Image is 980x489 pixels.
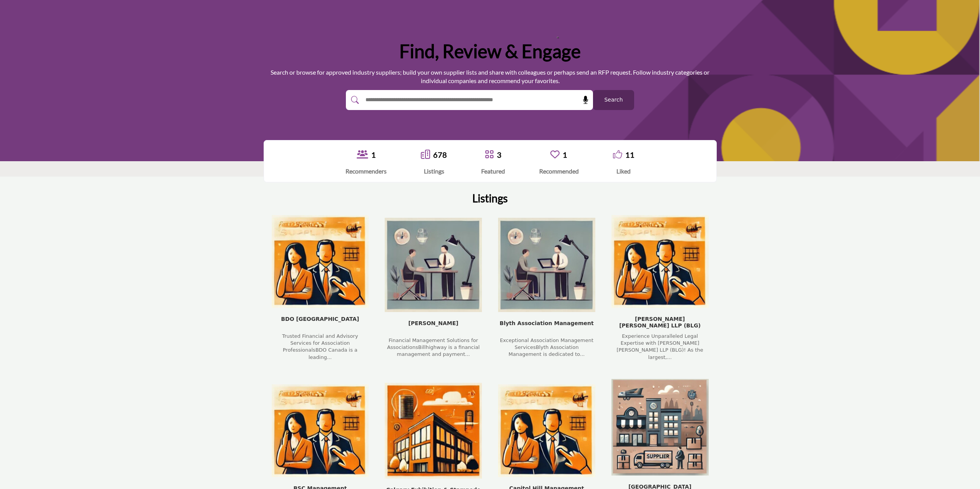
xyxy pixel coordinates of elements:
[409,320,458,333] span: [PERSON_NAME]
[371,150,376,159] a: 1
[272,215,369,308] img: BDO Canada company logo
[625,150,635,159] a: 11
[539,167,579,176] div: Recommended
[421,167,447,176] div: Listings
[604,96,623,104] span: Search
[593,90,634,110] button: Search
[399,39,581,63] h1: Find, Review & Engage
[433,150,447,159] a: 678
[345,167,387,176] div: Recommenders
[498,384,595,477] img: Capitol Hill Management Services, Inc. company logo
[264,68,717,85] p: Search or browse for approved industry suppliers; build your own supplier lists and share with co...
[377,205,490,371] div: Billhighway company - Press Enter to view listing
[497,150,502,159] a: 3
[281,316,359,329] span: BDO [GEOGRAPHIC_DATA]
[490,205,603,371] div: Blyth Association Management company - Press Enter to view listing
[357,150,368,160] a: View Recommenders
[498,337,595,358] div: Exceptional Association Management ServicesBlyth Association Management is dedicated to...
[272,384,369,477] img: BSC Management company logo
[611,215,709,308] img: Borden Ladner Gervais LLP (BLG) company logo
[613,167,635,176] div: Liked
[385,337,482,358] div: Financial Management Solutions for AssociationsBillhighway is a financial management and payment...
[611,316,709,329] span: [PERSON_NAME] [PERSON_NAME] LLP (BLG)
[500,320,594,333] span: Blyth Association Management
[264,205,377,371] div: BDO Canada company - Press Enter to view listing
[613,150,622,159] i: Go to Liked
[611,333,709,361] div: Experience Unparalleled Legal Expertise with [PERSON_NAME] [PERSON_NAME] LLP (BLG)! As the larges...
[611,379,709,476] img: Carriage House Inn company logo
[550,150,560,160] a: Go to Recommended
[481,167,505,176] div: Featured
[385,383,482,479] img: Calgary Exhibition & Stampede company logo
[603,205,717,371] div: Borden Ladner Gervais LLP (BLG) company - Press Enter to view listing
[385,218,482,312] img: Billhighway company logo
[472,192,508,205] h2: Listings
[498,218,595,312] img: Blyth Association Management company logo
[485,150,494,160] a: Go to Featured
[563,150,567,159] a: 1
[272,333,369,361] div: Trusted Financial and Advisory Services for Association ProfessionalsBDO Canada is a leading...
